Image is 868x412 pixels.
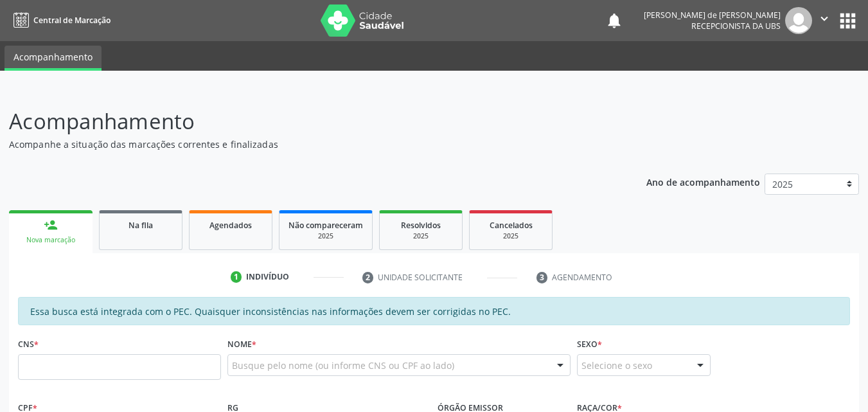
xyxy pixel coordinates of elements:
label: Nome [227,334,256,354]
span: Cancelados [490,220,533,231]
span: Agendados [209,220,252,231]
div: 1 [231,271,242,283]
span: Resolvidos [401,220,441,231]
div: Nova marcação [18,235,84,245]
span: Central de Marcação [33,15,111,26]
p: Ano de acompanhamento [646,174,760,190]
label: CNS [18,334,39,354]
p: Acompanhamento [9,105,604,138]
span: Recepcionista da UBS [691,21,781,31]
div: Indivíduo [246,271,289,283]
span: Selecione o sexo [581,359,652,372]
p: Acompanhe a situação das marcações correntes e finalizadas [9,138,604,151]
span: Não compareceram [288,220,363,231]
div: 2025 [288,231,363,241]
label: Sexo [577,334,602,354]
span: Na fila [128,220,153,231]
i:  [817,12,831,26]
div: [PERSON_NAME] de [PERSON_NAME] [644,10,781,21]
div: 2025 [479,231,543,241]
img: img [785,7,812,34]
button:  [812,7,837,34]
div: person_add [44,218,58,232]
span: Busque pelo nome (ou informe CNS ou CPF ao lado) [232,359,454,372]
a: Acompanhamento [4,46,102,71]
a: Central de Marcação [9,10,111,31]
div: 2025 [389,231,453,241]
button: apps [837,10,859,32]
div: Essa busca está integrada com o PEC. Quaisquer inconsistências nas informações devem ser corrigid... [18,297,850,325]
button: notifications [605,12,623,30]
